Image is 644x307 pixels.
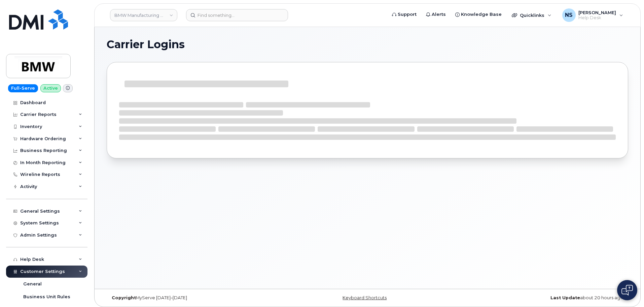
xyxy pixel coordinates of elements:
strong: Last Update [550,295,580,300]
strong: Copyright [112,295,136,300]
img: Open chat [621,285,633,296]
a: Keyboard Shortcuts [343,295,387,300]
div: about 20 hours ago [454,295,628,301]
div: MyServe [DATE]–[DATE] [107,295,281,301]
span: Carrier Logins [107,39,185,50]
